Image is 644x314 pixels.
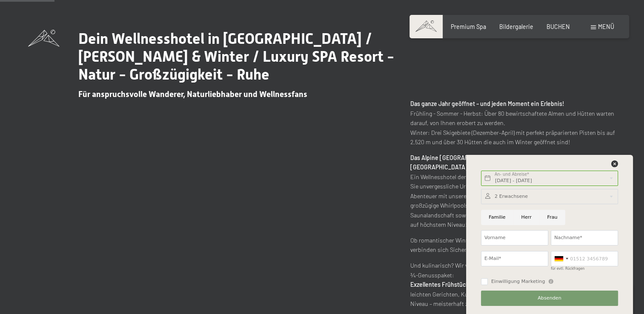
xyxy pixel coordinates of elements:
span: Menü [598,23,614,30]
span: Einwilligung Marketing [491,278,545,285]
strong: Das Alpine [GEOGRAPHIC_DATA] Schwarzenstein im [GEOGRAPHIC_DATA] – [GEOGRAPHIC_DATA]: [410,154,611,171]
strong: Das ganze Jahr geöffnet – und jeden Moment ein Erlebnis! [410,100,564,107]
button: Absenden [481,291,618,306]
p: Frühling - Sommer - Herbst: Über 80 bewirtschaftete Almen und Hütten warten darauf, von Ihnen ero... [410,99,616,147]
a: Bildergalerie [499,23,533,30]
strong: Exzellentes Frühstücksbuffet [410,281,488,288]
input: 01512 3456789 [551,251,618,266]
span: Für anspruchsvolle Wanderer, Naturliebhaber und Wellnessfans [78,89,307,99]
p: Ein Wellnesshotel der Extraklasse, das keine Wünsche offen lässt. Hier erleben Sie unvergessliche... [410,153,616,230]
p: Und kulinarisch? Wir verwöhnen Sie den ganzen Tag mit unserem exquisiten ¾-Genusspaket: für Genie... [410,261,616,309]
label: für evtl. Rückfragen [551,267,584,271]
a: BUCHEN [547,23,570,30]
span: Dein Wellnesshotel in [GEOGRAPHIC_DATA] / [PERSON_NAME] & Winter / Luxury SPA Resort - Natur - Gr... [78,30,394,83]
p: Ob romantischer Winterurlaub oder sonniger Sommertraum – bei uns verbinden sich Sicherheit, Komfo... [410,236,616,255]
div: Germany (Deutschland): +49 [551,251,571,266]
span: Absenden [538,295,561,302]
a: Premium Spa [451,23,486,30]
